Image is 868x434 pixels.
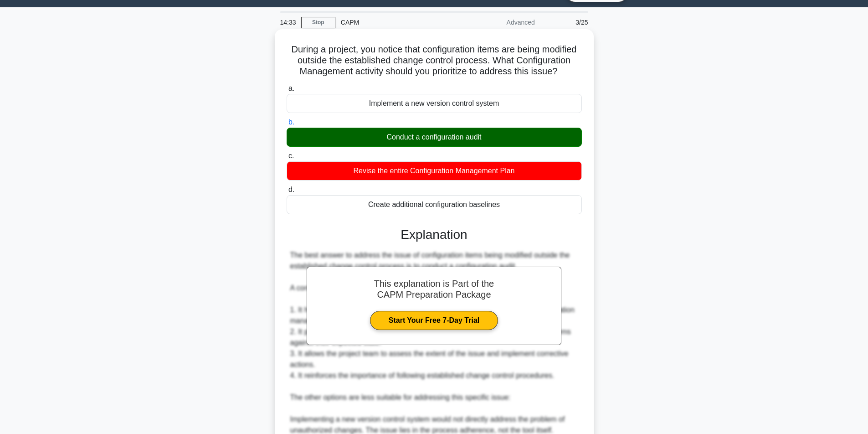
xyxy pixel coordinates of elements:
div: Advanced [461,13,540,31]
span: c. [288,152,294,160]
div: Conduct a configuration audit [287,128,582,147]
div: Revise the entire Configuration Management Plan [287,161,582,181]
h3: Explanation [292,227,576,243]
div: 3/25 [540,13,594,31]
div: CAPM [335,13,461,31]
div: Create additional configuration baselines [287,195,582,214]
a: Stop [301,17,335,28]
span: a. [288,84,294,92]
a: Start Your Free 7-Day Trial [370,311,498,330]
div: 14:33 [275,13,301,31]
span: b. [288,118,294,126]
h5: During a project, you notice that configuration items are being modified outside the established ... [286,44,583,77]
div: Implement a new version control system [287,94,582,113]
span: d. [288,186,294,193]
